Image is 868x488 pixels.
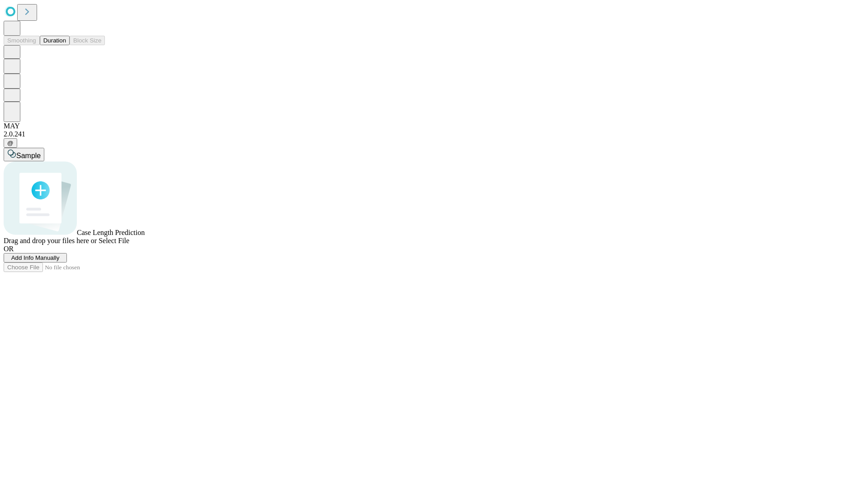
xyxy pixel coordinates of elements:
[4,253,67,263] button: Add Info Manually
[4,36,40,45] button: Smoothing
[4,122,864,130] div: MAY
[77,229,145,236] span: Case Length Prediction
[40,36,70,45] button: Duration
[7,140,14,146] span: @
[99,237,129,244] span: Select File
[4,148,44,161] button: Sample
[4,245,14,253] span: OR
[4,138,17,148] button: @
[4,237,97,244] span: Drag and drop your files here or
[11,254,60,261] span: Add Info Manually
[70,36,105,45] button: Block Size
[16,152,41,160] span: Sample
[4,130,864,138] div: 2.0.241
